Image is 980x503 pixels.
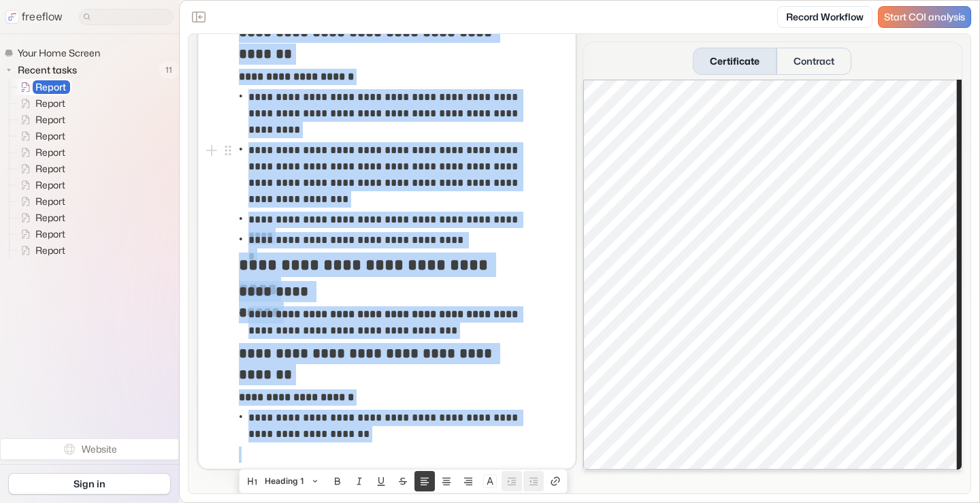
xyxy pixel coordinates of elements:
[5,9,63,25] a: freeflow
[458,471,478,491] button: Align text right
[10,242,71,259] a: Report
[33,80,70,94] span: Report
[15,63,81,77] span: Recent tasks
[33,195,69,208] span: Report
[159,61,179,79] span: 11
[393,471,413,491] button: Strike
[10,95,71,112] a: Report
[10,112,71,128] a: Report
[4,45,105,61] a: Your Home Screen
[33,146,69,159] span: Report
[33,97,69,110] span: Report
[10,79,71,95] a: Report
[33,129,69,143] span: Report
[349,471,370,491] button: Italic
[10,177,71,193] a: Report
[265,471,304,491] span: Heading 1
[241,471,326,491] button: Heading 1
[583,80,962,470] iframe: Certificate
[523,471,544,491] button: Unnest block
[436,471,457,491] button: Align text center
[327,471,348,491] button: Bold
[33,244,69,257] span: Report
[220,142,236,159] button: Open block menu
[10,193,71,210] a: Report
[22,9,63,25] p: freeflow
[33,178,69,192] span: Report
[502,471,522,491] button: Nest block
[203,142,220,159] button: Add block
[10,210,71,226] a: Report
[878,6,971,28] a: Start COI analysis
[777,6,872,28] a: Record Workflow
[10,128,71,144] a: Report
[10,161,71,177] a: Report
[884,12,965,23] span: Start COI analysis
[188,6,210,28] button: Close the sidebar
[4,62,82,78] button: Recent tasks
[414,471,435,491] button: Align text left
[10,144,71,161] a: Report
[371,471,391,491] button: Underline
[33,162,69,176] span: Report
[8,473,171,495] a: Sign in
[777,48,851,75] button: Contract
[693,48,777,75] button: Certificate
[480,471,500,491] button: Colors
[33,113,69,127] span: Report
[545,471,566,491] button: Create link
[10,226,71,242] a: Report
[33,227,69,241] span: Report
[15,46,104,60] span: Your Home Screen
[33,211,69,225] span: Report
